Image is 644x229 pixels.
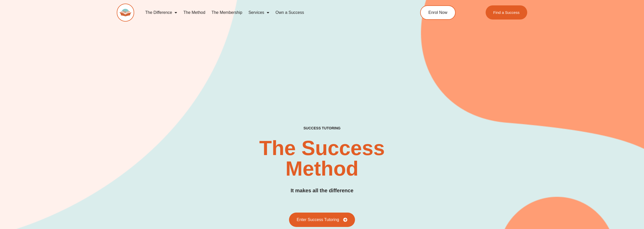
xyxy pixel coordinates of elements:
[297,218,339,222] span: Enter Success Tutoring
[493,11,520,14] span: Find a Success
[291,187,353,195] h3: It makes all the difference
[180,7,208,18] a: The Method
[261,126,383,130] h4: SUCCESS TUTORING​
[208,7,245,18] a: The Membership
[420,5,456,20] a: Enrol Now
[142,7,180,18] a: The Difference
[428,11,447,15] span: Enrol Now
[289,213,355,227] a: Enter Success Tutoring
[229,138,415,179] h2: The Success Method
[486,5,527,20] a: Find a Success
[245,7,272,18] a: Services
[272,7,307,18] a: Own a Success
[142,7,397,18] nav: Menu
